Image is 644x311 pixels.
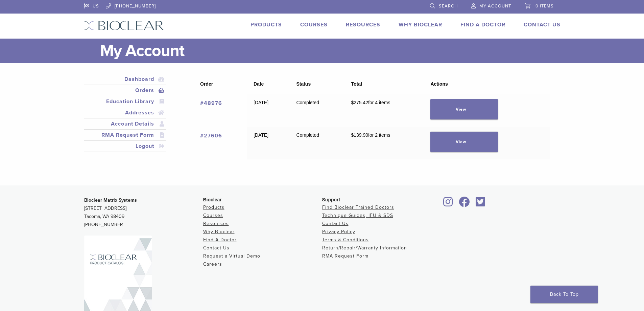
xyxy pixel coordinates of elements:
[200,132,222,139] a: View order number 27606
[85,109,165,117] a: Addresses
[322,229,355,235] a: Privacy Policy
[203,229,235,235] a: Why Bioclear
[84,74,166,160] nav: Account pages
[200,100,222,107] a: View order number 48976
[203,261,222,267] a: Careers
[322,245,407,251] a: Return/Repair/Warranty Information
[85,120,165,128] a: Account Details
[200,81,213,87] span: Order
[524,21,560,28] a: Contact Us
[430,99,498,119] a: View order 48976
[322,197,340,202] span: Support
[441,201,455,207] a: Bioclear
[85,75,165,83] a: Dashboard
[290,127,344,159] td: Completed
[85,97,165,106] a: Education Library
[85,142,165,150] a: Logout
[430,132,498,152] a: View order 27606
[460,21,505,28] a: Find A Doctor
[351,100,368,105] span: 275.42
[430,81,448,87] span: Actions
[254,100,268,105] time: [DATE]
[474,201,488,207] a: Bioclear
[530,286,598,303] a: Back To Top
[84,196,203,229] p: [STREET_ADDRESS] Tacoma, WA 98409 [PHONE_NUMBER]
[351,81,362,87] span: Total
[100,39,560,63] h1: My Account
[535,3,554,9] span: 0 items
[203,253,260,259] a: Request a Virtual Demo
[251,21,282,28] a: Products
[322,204,394,210] a: Find Bioclear Trained Doctors
[351,132,354,138] span: $
[457,201,472,207] a: Bioclear
[479,3,511,9] span: My Account
[399,21,442,28] a: Why Bioclear
[203,204,224,210] a: Products
[344,127,424,159] td: for 2 items
[203,221,229,226] a: Resources
[203,197,222,202] span: Bioclear
[203,245,230,251] a: Contact Us
[296,81,311,87] span: Status
[85,131,165,139] a: RMA Request Form
[351,100,354,105] span: $
[203,237,237,243] a: Find A Doctor
[85,86,165,94] a: Orders
[439,3,458,9] span: Search
[254,132,268,138] time: [DATE]
[300,21,328,28] a: Courses
[322,213,393,218] a: Technique Guides, IFU & SDS
[346,21,380,28] a: Resources
[344,94,424,127] td: for 4 items
[351,132,368,138] span: 139.90
[84,21,164,30] img: Bioclear
[322,253,368,259] a: RMA Request Form
[290,94,344,127] td: Completed
[203,213,223,218] a: Courses
[254,81,264,87] span: Date
[84,197,137,203] strong: Bioclear Matrix Systems
[322,221,349,226] a: Contact Us
[322,237,369,243] a: Terms & Conditions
